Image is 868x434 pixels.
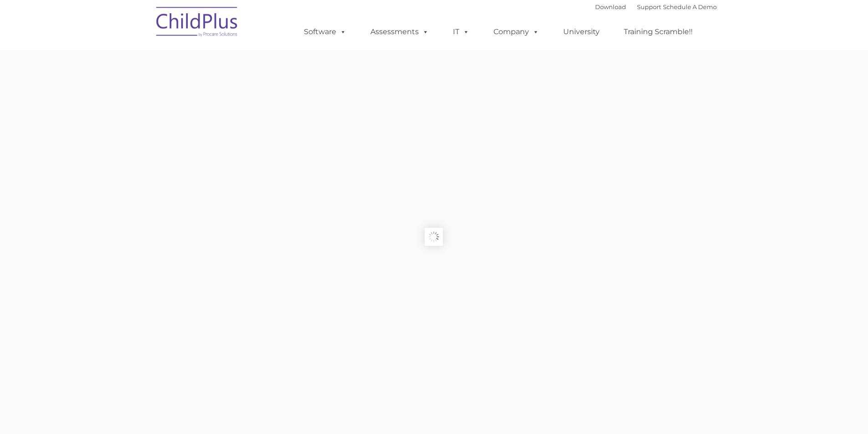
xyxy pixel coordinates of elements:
[361,23,438,41] a: Assessments
[595,3,717,10] font: |
[595,3,626,10] a: Download
[615,23,702,41] a: Training Scramble!!
[444,23,478,41] a: IT
[637,3,661,10] a: Support
[152,0,243,46] img: ChildPlus by Procare Solutions
[663,3,717,10] a: Schedule A Demo
[295,23,355,41] a: Software
[554,23,609,41] a: University
[484,23,548,41] a: Company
